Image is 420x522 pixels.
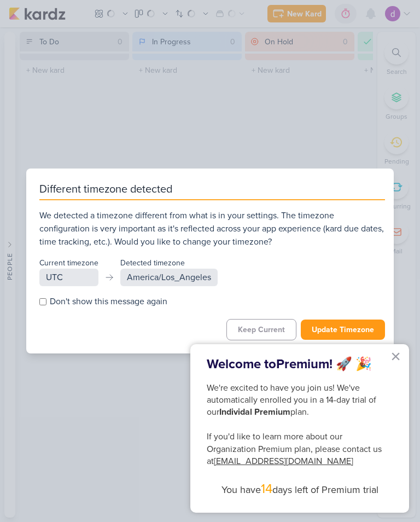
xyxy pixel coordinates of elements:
div: Detected timezone [120,257,218,269]
div: America/Los_Angeles [120,269,218,286]
button: Close [390,347,401,365]
strong: Individal Premium [219,407,290,417]
div: You have days left of Premium trial [207,479,393,499]
span: We're excited to have you join us! We've automatically enrolled you in a 14-day trial of our [207,382,378,418]
span: Don't show this message again [50,295,167,308]
span: ! 🚀 🎉 [329,356,372,372]
span: Welcome to [207,356,276,372]
span: If you'd like to learn more about our Organization Premium plan, please contact us at [207,431,384,467]
button: Keep Current [226,319,296,340]
u: [EMAIL_ADDRESS][DOMAIN_NAME] [214,456,353,467]
div: UTC [39,269,98,286]
span: 14 [261,481,272,497]
span: plan. [290,407,309,417]
div: We detected a timezone different from what is in your settings. The timezone configuration is ver... [39,209,385,248]
div: Different timezone detected [39,182,385,200]
strong: Premium [276,356,329,372]
button: Update Timezone [301,320,385,340]
div: Current timezone [39,257,98,269]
